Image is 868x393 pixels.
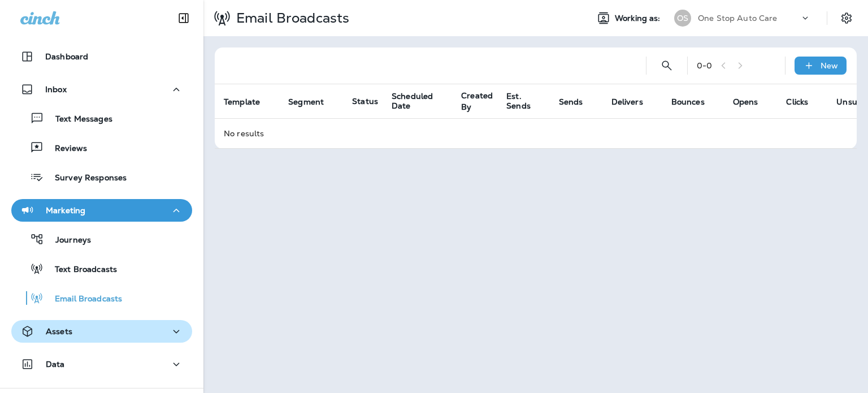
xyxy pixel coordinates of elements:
button: Collapse Sidebar [168,7,199,29]
p: Survey Responses [44,173,127,184]
span: Template [224,97,260,107]
p: Assets [46,327,72,336]
span: Delivers [611,97,658,107]
p: One Stop Auto Care [698,14,778,23]
button: Search Email Broadcasts [656,54,678,77]
button: Marketing [11,199,192,222]
span: Clicks [786,97,823,107]
span: Scheduled Date [392,92,433,111]
p: Dashboard [45,52,88,61]
span: Template [224,97,275,107]
p: Data [46,360,65,369]
span: Opens [733,97,773,107]
button: Data [11,353,192,375]
button: Assets [11,320,192,343]
button: Dashboard [11,45,192,68]
button: Journeys [11,227,192,251]
span: Clicks [786,97,808,107]
span: Sends [559,97,583,107]
span: Bounces [671,97,719,107]
span: Created By [461,90,493,112]
div: 0 - 0 [697,61,712,70]
span: Status [352,96,378,106]
span: Delivers [611,97,643,107]
p: Email Broadcasts [232,10,349,27]
p: Text Messages [44,114,112,125]
button: Survey Responses [11,165,192,189]
p: Marketing [46,206,85,215]
span: Segment [288,97,324,107]
button: Text Messages [11,106,192,130]
button: Settings [836,8,857,28]
span: Bounces [671,97,705,107]
span: Working as: [615,14,663,23]
button: Email Broadcasts [11,286,192,310]
button: Reviews [11,136,192,159]
button: Text Broadcasts [11,257,192,280]
p: New [821,61,838,70]
p: Reviews [44,144,87,154]
span: Est. Sends [506,92,531,111]
p: Inbox [45,85,67,94]
span: Segment [288,97,338,107]
p: Email Broadcasts [44,294,122,305]
span: Scheduled Date [392,92,448,111]
span: Est. Sends [506,92,545,111]
p: Text Broadcasts [44,265,117,275]
span: Opens [733,97,758,107]
span: Sends [559,97,598,107]
div: OS [674,10,691,27]
p: Journeys [44,235,91,246]
button: Inbox [11,78,192,101]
